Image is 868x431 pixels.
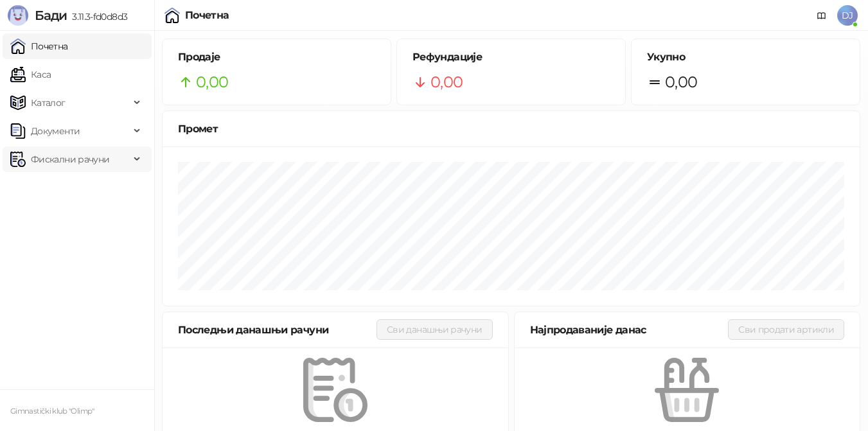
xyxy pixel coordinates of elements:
[196,70,228,94] span: 0,00
[67,11,127,22] span: 3.11.3-fd0d8d3
[647,49,844,65] h5: Укупно
[728,319,844,340] button: Сви продати артикли
[530,322,729,338] div: Најпродаваније данас
[10,407,94,416] small: Gimnastički klub "Olimp"
[35,8,67,23] span: Бади
[412,49,610,65] h5: Рефундације
[665,70,697,94] span: 0,00
[31,118,80,144] span: Документи
[430,70,463,94] span: 0,00
[811,5,832,26] a: Документација
[178,121,844,137] div: Промет
[10,33,68,59] a: Почетна
[178,49,375,65] h5: Продаје
[837,5,858,26] span: DJ
[178,322,376,338] div: Последњи данашњи рачуни
[10,62,51,87] a: Каса
[185,10,229,21] div: Почетна
[31,146,109,172] span: Фискални рачуни
[8,5,28,26] img: Logo
[376,319,492,340] button: Сви данашњи рачуни
[31,90,66,116] span: Каталог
